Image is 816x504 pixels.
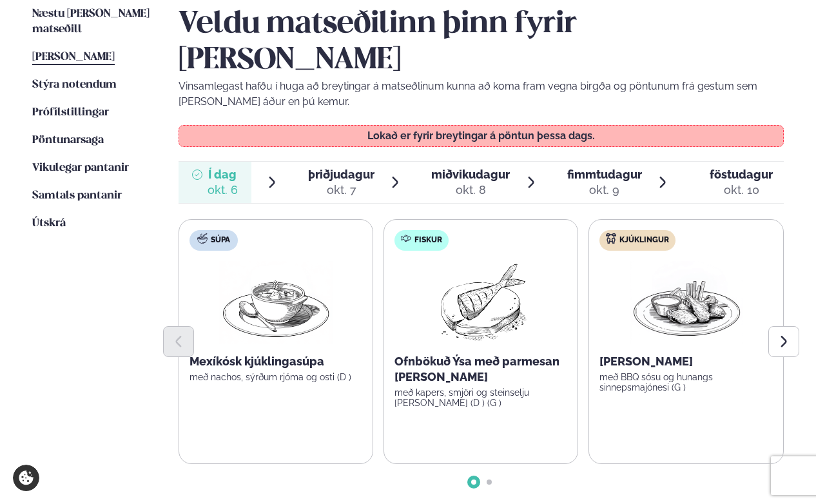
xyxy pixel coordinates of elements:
a: Prófílstillingar [32,105,109,121]
p: Mexíkósk kjúklingasúpa [189,354,362,369]
button: Previous slide [163,326,194,357]
span: föstudagur [710,168,773,181]
p: með BBQ sósu og hunangs sinnepsmajónesi (G ) [599,372,772,393]
img: fish.svg [401,233,411,244]
span: Samtals pantanir [32,190,122,201]
span: fimmtudagur [567,168,642,181]
div: okt. 7 [308,182,374,198]
img: Chicken-wings-legs.png [630,261,743,344]
span: Vikulegar pantanir [32,162,129,173]
span: Prófílstillingar [32,107,109,118]
span: Súpa [211,235,230,246]
img: soup.svg [197,233,208,244]
div: okt. 6 [208,182,238,198]
p: með nachos, sýrðum rjóma og osti (D ) [189,372,362,382]
img: chicken.svg [606,233,616,244]
p: Lokað er fyrir breytingar á pöntun þessa dags. [191,131,770,141]
span: Go to slide 2 [487,480,492,485]
a: Stýra notendum [32,77,117,93]
a: [PERSON_NAME] [32,50,115,65]
a: Vikulegar pantanir [32,160,129,176]
span: þriðjudagur [308,168,374,181]
span: Útskrá [32,218,66,229]
div: okt. 10 [710,182,773,198]
span: Fiskur [414,235,442,246]
span: Go to slide 1 [471,480,476,485]
a: Samtals pantanir [32,188,122,204]
span: Í dag [208,167,238,182]
span: [PERSON_NAME] [32,52,115,63]
p: Vinsamlegast hafðu í huga að breytingar á matseðlinum kunna að koma fram vegna birgða og pöntunum... [179,79,784,110]
img: Fish.png [424,261,538,344]
p: [PERSON_NAME] [599,354,772,369]
div: okt. 9 [567,182,642,198]
span: miðvikudagur [431,168,510,181]
a: Útskrá [32,216,66,231]
a: Næstu [PERSON_NAME] matseðill [32,6,153,37]
a: Cookie settings [13,465,39,491]
h2: Veldu matseðilinn þinn fyrir [PERSON_NAME] [179,6,784,79]
div: okt. 8 [431,182,510,198]
span: Næstu [PERSON_NAME] matseðill [32,8,150,35]
span: Kjúklingur [619,235,669,246]
img: Soup.png [219,261,333,344]
a: Pöntunarsaga [32,133,104,148]
span: Pöntunarsaga [32,135,104,146]
button: Next slide [768,326,799,357]
p: Ofnbökuð Ýsa með parmesan [PERSON_NAME] [394,354,567,385]
p: með kapers, smjöri og steinselju [PERSON_NAME] (D ) (G ) [394,387,567,408]
span: Stýra notendum [32,79,117,90]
